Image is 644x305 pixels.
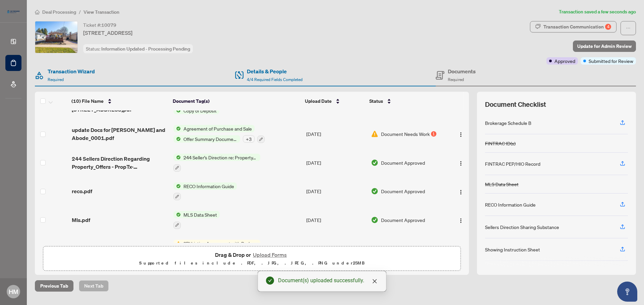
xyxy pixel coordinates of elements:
[485,223,559,231] div: Sellers Direction Sharing Substance
[72,126,168,142] span: update Docs for [PERSON_NAME] and Abode_0001.pdf
[448,67,476,75] h4: Documents
[173,182,181,190] img: Status Icon
[72,155,168,171] span: 244 Sellers Direction Regarding Property_Offers - PropTx-OREA_[DATE] 14_11_48.pdf
[455,186,466,197] button: Logo
[304,177,368,206] td: [DATE]
[559,8,636,16] article: Transaction saved a few seconds ago
[173,211,181,218] img: Status Icon
[72,187,92,195] span: reco.pdf
[181,125,255,132] span: Agreement of Purchase and Sale
[9,287,18,296] span: HM
[181,107,219,114] span: Copy of Deposit
[35,280,73,292] button: Previous Tab
[181,154,260,161] span: 244 Seller’s Direction re: Property/Offers
[173,211,220,229] button: Status IconMLS Data Sheet
[381,130,430,138] span: Document Needs Work
[48,67,95,75] h4: Transaction Wizard
[83,29,132,37] span: [STREET_ADDRESS]
[448,77,464,82] span: Required
[485,100,546,109] span: Document Checklist
[79,280,109,292] button: Next Tab
[372,279,377,284] span: close
[173,125,181,132] img: Status Icon
[181,135,240,143] span: Offer Summary Document
[589,57,633,65] span: Submitted for Review
[173,240,181,247] img: Status Icon
[83,21,116,29] div: Ticket #:
[5,8,21,15] img: logo
[304,234,368,263] td: [DATE]
[302,92,367,110] th: Upload Date
[617,282,637,302] button: Open asap
[304,120,368,148] td: [DATE]
[304,148,368,177] td: [DATE]
[247,77,303,82] span: 4/4 Required Fields Completed
[35,21,77,53] img: IMG-E12360730_1.jpg
[181,182,237,190] span: RECO Information Guide
[69,92,170,110] th: (10) File Name
[554,57,575,65] span: Approved
[431,131,436,137] div: 1
[543,21,611,32] div: Transaction Communication
[455,215,466,225] button: Logo
[458,189,464,195] img: Logo
[43,246,461,271] span: Drag & Drop orUpload FormsSupported files include .PDF, .JPG, .JPEG, .PNG under25MB
[626,26,631,30] span: ellipsis
[84,9,119,15] span: View Transaction
[278,277,378,285] div: Document(s) uploaded successfully.
[173,154,181,161] img: Status Icon
[247,67,303,75] h4: Details & People
[371,187,378,195] img: Document Status
[381,159,425,166] span: Document Approved
[40,281,68,291] span: Previous Tab
[47,259,457,267] p: Supported files include .PDF, .JPG, .JPEG, .PNG under 25 MB
[181,240,260,247] span: 271 Listing Agreement with Brokerage Schedule A to Listing Agreement
[181,211,220,218] span: MLS Data Sheet
[573,41,636,52] button: Update for Admin Review
[371,130,378,138] img: Document Status
[266,277,274,285] span: check-circle
[42,9,76,15] span: Deal Processing
[485,246,540,253] div: Showing Instruction Sheet
[458,161,464,166] img: Logo
[369,97,383,105] span: Status
[367,92,445,110] th: Status
[101,46,190,52] span: Information Updated - Processing Pending
[215,250,289,259] span: Drag & Drop or
[530,21,616,32] button: Transaction Communication4
[305,97,332,105] span: Upload Date
[173,135,181,143] img: Status Icon
[371,216,378,224] img: Document Status
[79,8,81,16] li: /
[455,157,466,168] button: Logo
[455,129,466,139] button: Logo
[458,218,464,223] img: Logo
[371,278,378,285] a: Close
[371,159,378,166] img: Document Status
[83,44,193,53] div: Status:
[381,216,425,224] span: Document Approved
[485,119,531,127] div: Brokerage Schedule B
[170,92,302,110] th: Document Tag(s)
[485,160,540,167] div: FINTRAC PEP/HIO Record
[35,10,40,14] span: home
[485,201,536,208] div: RECO Information Guide
[485,180,519,188] div: MLS Data Sheet
[72,216,90,224] span: Mls.pdf
[304,206,368,234] td: [DATE]
[173,125,265,143] button: Status IconAgreement of Purchase and SaleStatus IconOffer Summary Document+3
[243,135,255,143] div: + 3
[101,22,116,28] span: 10079
[485,140,516,147] div: FINTRAC ID(s)
[251,250,289,259] button: Upload Forms
[381,187,425,195] span: Document Approved
[577,41,632,52] span: Update for Admin Review
[71,97,104,105] span: (10) File Name
[605,24,611,30] div: 4
[173,154,260,172] button: Status Icon244 Seller’s Direction re: Property/Offers
[173,240,260,258] button: Status Icon271 Listing Agreement with Brokerage Schedule A to Listing Agreement
[48,77,64,82] span: Required
[458,132,464,137] img: Logo
[173,182,237,201] button: Status IconRECO Information Guide
[173,107,181,114] img: Status Icon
